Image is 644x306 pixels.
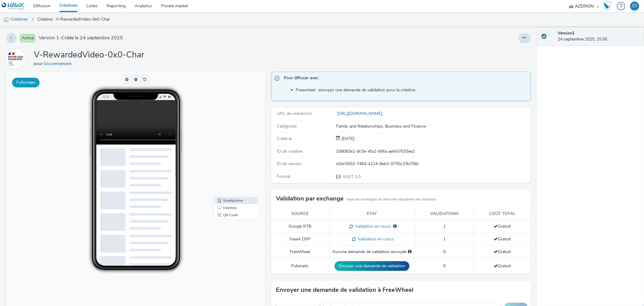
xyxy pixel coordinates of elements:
[340,136,354,142] div: Création 24 septembre 2025, 15:56
[336,161,530,167] div: d2ec5502-7464-4124-8eb2-0755c23b708c
[277,111,312,116] span: URL de redirection
[34,61,44,67] span: pour
[217,127,237,131] span: Smartphone
[494,223,511,229] span: Gratuit
[558,30,575,36] strong: Version 1
[336,123,530,129] div: Family and Relationships, Business and Finance
[494,249,511,255] span: Gratuit
[7,50,24,68] img: Gouvernement
[6,56,28,62] a: Gouvernement
[271,208,329,220] th: Source
[277,123,297,129] span: Catégories
[2,2,25,10] img: undefined Logo
[443,236,446,242] span: 1
[217,142,232,145] span: QR Code
[276,194,344,203] h3: Validation par exchange
[494,236,511,242] span: Gratuit
[408,249,412,255] div: Sélectionnez un deal ci-dessous et cliquez sur Envoyer pour envoyer une demande de validation à F...
[329,208,415,220] th: Etat
[415,208,474,220] th: Validations
[602,1,614,11] a: Hawk Academy
[335,261,409,271] button: Envoyer une demande de validation
[3,17,9,23] img: mobile
[443,223,446,229] span: 1
[336,111,385,116] a: [URL][DOMAIN_NAME];
[271,220,329,233] td: Google RTB
[347,197,436,202] small: Seuls les exchanges de cette liste requièrent une validation
[277,161,302,167] span: ID de version
[209,140,252,147] li: QR Code
[276,285,413,295] h3: Envoyer une demande de validation à FreeWheel
[474,208,530,220] th: Coût total
[12,78,40,87] button: Fullscreen
[39,34,123,41] span: Version 1 - Créée le 24 septembre 2025
[336,148,530,155] div: 338083e1-8c5e-4fa2-84fa-aefe57033ee2
[332,249,412,255] div: Aucune demande de validation envoyée
[353,223,391,229] span: Validation en cours
[209,125,252,132] li: Smartphone
[558,30,639,43] div: 24 septembre 2025, 15:56
[296,87,527,93] li: Freewheel : envoyez une demande de validation pour la créative
[443,263,446,269] span: 0
[34,49,144,61] h1: V-RewardedVideo-0x0-Char
[284,75,524,83] span: Pour diffuser avec :
[356,236,394,242] span: Validation en cours
[44,61,74,67] a: Gouvernement
[342,174,360,180] span: VAST 2.0
[277,174,290,179] span: Format
[277,136,292,142] span: Créée le
[34,12,113,27] a: Créative : V-RewardedVideo-0x0-Char
[271,258,329,274] td: Pubmatic
[217,134,231,138] span: Desktop
[96,23,103,27] span: 12:22
[340,136,354,142] span: [DATE]
[632,2,637,11] div: ST
[209,132,252,140] li: Desktop
[494,263,511,269] span: Gratuit
[20,34,35,42] span: Activé
[271,246,329,258] td: FreeWheel
[271,233,329,246] td: Hawk DSP
[443,249,446,255] span: 0
[602,1,611,11] img: Hawk Academy
[277,148,303,154] span: ID de créative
